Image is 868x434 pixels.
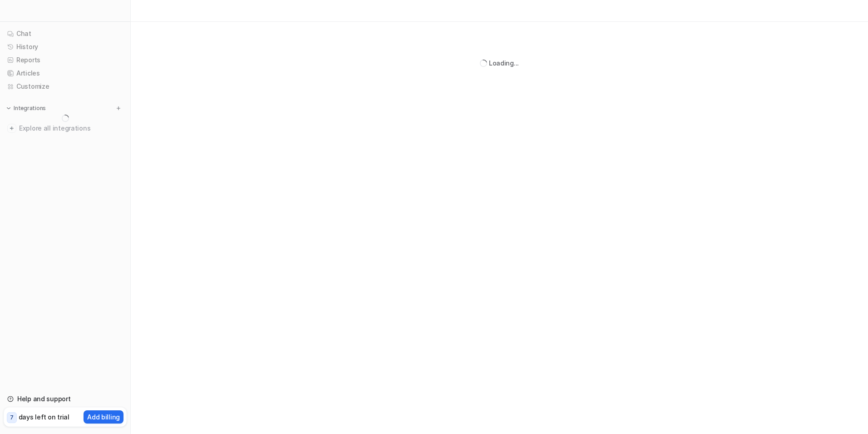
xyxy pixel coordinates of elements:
[4,54,127,66] a: Reports
[14,105,46,112] p: Integrations
[4,393,127,405] a: Help and support
[4,80,127,93] a: Customize
[87,412,120,422] p: Add billing
[4,27,127,40] a: Chat
[19,121,123,136] span: Explore all integrations
[10,414,14,422] p: 7
[489,58,519,68] div: Loading...
[4,104,49,113] button: Integrations
[19,412,69,422] p: days left on trial
[84,410,123,424] button: Add billing
[4,40,127,53] a: History
[4,67,127,80] a: Articles
[4,122,127,135] a: Explore all integrations
[115,105,122,111] img: menu_add.svg
[7,124,16,133] img: explore all integrations
[5,105,12,111] img: expand menu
